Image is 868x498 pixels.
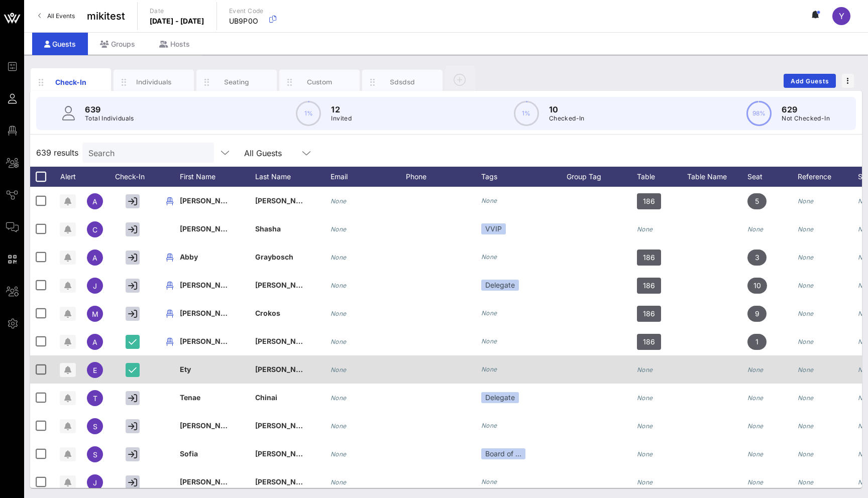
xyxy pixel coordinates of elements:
[747,225,764,233] i: None
[637,394,653,402] i: None
[255,196,314,205] span: [PERSON_NAME]
[92,254,97,262] span: A
[643,334,655,350] span: 186
[798,282,814,289] i: None
[147,33,202,55] div: Hosts
[747,478,764,486] i: None
[839,11,844,21] span: Y
[687,167,747,187] div: Table Name
[481,280,519,291] div: Delegate
[180,309,239,317] span: [PERSON_NAME]
[643,306,655,322] span: 186
[214,77,259,87] div: Seating
[47,12,75,20] span: All Events
[180,281,239,289] span: [PERSON_NAME]
[93,366,97,375] span: E
[255,337,314,345] span: [PERSON_NAME]
[798,197,814,205] i: None
[87,9,125,24] span: mikitest
[92,225,97,234] span: C
[643,193,655,209] span: 186
[798,366,814,374] i: None
[755,193,759,209] span: 5
[747,394,764,402] i: None
[755,334,758,350] span: 1
[637,167,687,187] div: Table
[180,421,239,430] span: [PERSON_NAME]
[255,449,314,458] span: [PERSON_NAME]
[481,337,497,345] i: None
[331,197,347,205] i: None
[180,253,198,261] span: Abby
[244,149,282,158] div: All Guests
[481,197,497,204] i: None
[331,338,347,345] i: None
[380,77,425,87] div: sdsdsd
[481,478,497,485] i: None
[747,366,764,374] i: None
[92,197,97,206] span: A
[481,422,497,429] i: None
[637,422,653,430] i: None
[297,77,342,87] div: Custom
[229,16,264,26] p: UB9P0O
[331,225,347,233] i: None
[110,167,160,187] div: Check-In
[747,422,764,430] i: None
[255,309,280,317] span: Crokos
[255,365,314,374] span: [PERSON_NAME]
[150,6,204,16] p: Date
[255,167,331,187] div: Last Name
[755,306,759,322] span: 9
[637,225,653,233] i: None
[93,394,97,403] span: T
[32,8,81,24] a: All Events
[481,392,519,403] div: Delegate
[93,422,97,431] span: S
[798,450,814,458] i: None
[93,282,97,290] span: J
[643,278,655,294] span: 186
[255,281,314,289] span: [PERSON_NAME]
[49,77,93,87] div: Check-In
[92,338,97,346] span: A
[180,196,239,205] span: [PERSON_NAME]
[331,450,347,458] i: None
[331,478,347,486] i: None
[55,167,80,187] div: Alert
[238,143,318,163] div: All Guests
[798,310,814,317] i: None
[331,254,347,261] i: None
[180,167,255,187] div: First Name
[255,253,293,261] span: Graybosch
[755,250,759,266] span: 3
[549,113,585,123] p: Checked-In
[753,278,761,294] span: 10
[331,282,347,289] i: None
[150,16,204,26] p: [DATE] - [DATE]
[229,6,264,16] p: Event Code
[85,113,134,123] p: Total Individuals
[481,167,567,187] div: Tags
[331,103,352,115] p: 12
[481,253,497,261] i: None
[406,167,481,187] div: Phone
[784,74,836,88] button: Add Guests
[180,365,191,374] span: Ety
[643,250,655,266] span: 186
[331,167,406,187] div: Email
[255,477,314,486] span: [PERSON_NAME]
[782,113,830,123] p: Not Checked-In
[637,366,653,374] i: None
[637,478,653,486] i: None
[331,422,347,430] i: None
[180,477,239,486] span: [PERSON_NAME]
[32,33,88,55] div: Guests
[255,421,314,430] span: [PERSON_NAME]
[331,310,347,317] i: None
[331,366,347,374] i: None
[832,7,850,25] div: Y
[798,394,814,402] i: None
[798,422,814,430] i: None
[85,103,134,115] p: 639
